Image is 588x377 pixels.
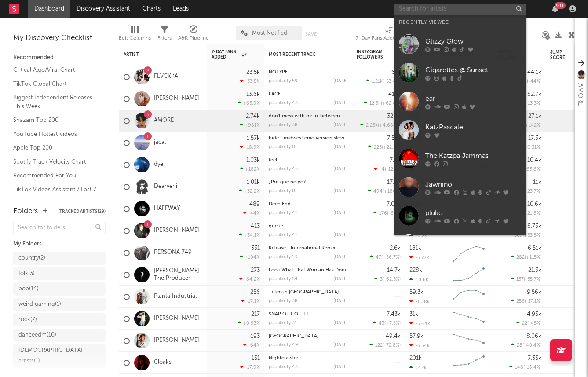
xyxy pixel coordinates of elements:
[154,227,199,234] a: [PERSON_NAME]
[527,223,541,229] div: 8.73k
[409,321,430,326] div: -5.64k
[409,255,429,260] div: -5.77k
[516,320,541,326] div: ( )
[387,179,401,185] div: 17.8k
[269,290,339,295] a: Teteo in [GEOGRAPHIC_DATA]
[529,321,540,326] span: -45 %
[449,330,489,352] svg: Chart title
[425,65,522,75] div: Cigarettes @ Sunset
[533,179,541,185] div: 11k
[13,329,106,342] a: danceedm(10)
[525,211,540,216] span: -21.8 %
[333,79,348,84] div: [DATE]
[515,365,523,370] span: 146
[374,166,401,172] div: ( )
[59,209,106,214] button: Tracked Artists(29)
[178,22,209,48] div: A&R Pipeline
[269,136,376,141] a: hide - midwest emo version slowed + reverbed
[240,78,260,84] div: -33.5 %
[370,254,401,260] div: ( )
[333,167,348,172] div: [DATE]
[239,276,260,282] div: -64.2 %
[449,308,489,330] svg: Chart title
[528,267,541,273] div: 21.3k
[269,136,348,141] div: hide - midwest emo version slowed + reverbed
[394,4,526,15] input: Search for artists
[409,343,430,348] div: -3.54k
[18,315,37,325] div: rock ( 7 )
[399,17,522,28] div: Recently Viewed
[252,355,260,361] div: 151
[251,223,260,229] div: 413
[356,33,422,44] div: 7-Day Fans Added (7-Day Fans Added)
[269,202,291,207] a: Deep End
[269,180,306,185] a: ¿Por qué no yo?
[154,161,163,168] a: dye
[154,315,199,322] a: [PERSON_NAME]
[269,343,298,348] div: popularity: 49
[333,123,348,128] div: [DATE]
[243,210,260,216] div: -44 %
[269,268,348,273] div: Look What That Woman Has Done
[527,92,541,97] div: 82.7k
[269,246,348,251] div: Release - International Remix
[269,92,281,97] a: FACE
[374,145,382,150] span: 223
[425,150,522,161] div: The Katzpa Jammas
[333,211,348,216] div: [DATE]
[394,144,526,173] a: The Katzpa Jammas
[18,284,39,294] div: pop ( 14 )
[13,115,97,125] a: Shazam Top 200
[525,123,540,128] span: +142 %
[154,337,199,344] a: [PERSON_NAME]
[13,267,106,280] a: folk(3)
[333,299,348,304] div: [DATE]
[154,205,180,212] a: HAFFWAY
[13,185,97,203] a: TikTok Videos Assistant / Last 7 Days - Top
[305,32,317,37] button: Save
[409,267,422,273] div: 228k
[269,123,298,128] div: popularity: 38
[239,188,260,194] div: +32.2 %
[241,298,260,304] div: -17.1 %
[246,157,260,163] div: 1.03k
[384,79,399,84] span: -53.4 %
[333,343,348,348] div: [DATE]
[269,321,297,326] div: popularity: 31
[394,230,526,259] a: Intentions
[373,189,383,194] span: 494
[528,135,541,141] div: 17.3k
[522,321,527,326] span: 22
[269,255,297,260] div: popularity: 18
[394,87,526,116] a: ear
[269,334,348,339] div: MEMPHIS
[13,344,106,368] a: [DEMOGRAPHIC_DATA] artists(1)
[388,92,401,97] div: 417k
[238,320,260,326] div: +0.93 %
[154,117,174,124] a: AMORE
[269,268,347,273] a: Look What That Woman Has Done
[240,144,260,150] div: -18.9 %
[269,114,340,119] a: don't mess with mr in-between
[366,78,401,84] div: ( )
[409,299,430,304] div: -10.8k
[555,2,566,9] div: 99 +
[13,52,106,63] div: Recommended
[269,312,348,317] div: SNAP OUT OF IT!
[409,333,424,339] div: 57.9k
[269,312,308,317] a: SNAP OUT OF IT!
[13,79,97,89] a: TikTok Global Chart
[154,293,197,300] a: Planta Industrial
[269,114,348,119] div: don't mess with mr in-between
[154,267,203,282] a: [PERSON_NAME] The Producer
[394,201,526,230] a: pluko
[516,299,525,304] span: 256
[528,355,541,361] div: 7.35k
[212,49,240,60] span: 7-Day Fans Added
[391,70,401,75] div: 61k
[509,364,541,370] div: ( )
[247,179,260,185] div: 1.01k
[269,233,297,238] div: popularity: 41
[376,255,381,260] span: 47
[514,233,522,238] span: 307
